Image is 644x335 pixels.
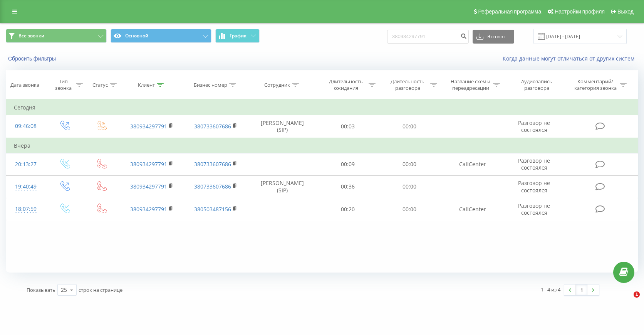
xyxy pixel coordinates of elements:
[138,82,155,88] div: Клиент
[111,29,211,43] button: Основной
[518,202,550,216] span: Разговор не состоялся
[387,30,469,44] input: Поиск по номеру
[61,286,67,294] div: 25
[573,78,618,91] div: Комментарий/категория звонка
[27,286,55,293] span: Показывать
[473,30,514,44] button: Экспорт
[518,119,550,133] span: Разговор не состоялся
[617,8,634,15] span: Выход
[230,33,247,39] span: График
[317,115,379,138] td: 00:03
[576,284,587,295] a: 1
[541,286,560,293] div: 1 - 4 из 4
[14,202,38,217] div: 18:07:59
[6,29,107,43] button: Все звонки
[14,157,38,172] div: 20:13:27
[194,205,231,213] a: 380503487156
[634,291,640,298] span: 1
[79,286,122,293] span: строк на странице
[194,82,227,88] div: Бизнес номер
[14,119,38,134] div: 09:46:08
[194,123,231,130] a: 380733607686
[518,157,550,171] span: Разговор не состоялся
[248,175,317,198] td: [PERSON_NAME] (SIP)
[10,82,39,88] div: Дата звонка
[325,78,367,91] div: Длительность ожидания
[555,8,605,15] span: Настройки профиля
[194,160,231,168] a: 380733607686
[512,78,562,91] div: Аудиозапись разговора
[130,160,167,168] a: 380934297791
[379,115,440,138] td: 00:00
[215,29,260,43] button: График
[379,175,440,198] td: 00:00
[618,291,636,310] iframe: Intercom live chat
[6,138,638,153] td: Вчера
[248,115,317,138] td: [PERSON_NAME] (SIP)
[194,183,231,190] a: 380733607686
[440,153,505,175] td: CallCenter
[264,82,290,88] div: Сотрудник
[6,100,638,115] td: Сегодня
[130,123,167,130] a: 380934297791
[379,198,440,221] td: 00:00
[518,179,550,194] span: Разговор не состоялся
[18,33,44,39] span: Все звонки
[387,78,428,91] div: Длительность разговора
[317,175,379,198] td: 00:36
[379,153,440,175] td: 00:00
[130,183,167,190] a: 380934297791
[52,78,74,91] div: Тип звонка
[317,153,379,175] td: 00:09
[92,82,108,88] div: Статус
[450,78,491,91] div: Название схемы переадресации
[14,179,38,194] div: 19:40:49
[130,205,167,213] a: 380934297791
[503,55,638,62] a: Когда данные могут отличаться от других систем
[440,198,505,221] td: CallCenter
[478,8,541,15] span: Реферальная программа
[6,55,60,62] button: Сбросить фильтры
[317,198,379,221] td: 00:20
